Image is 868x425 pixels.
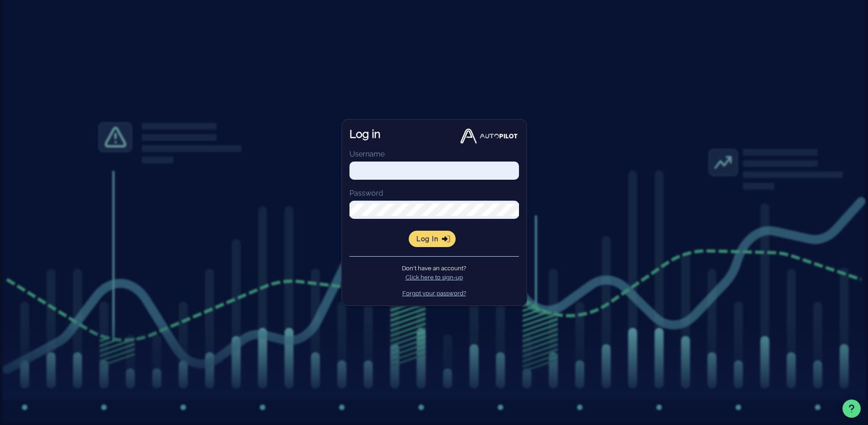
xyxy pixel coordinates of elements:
[402,290,466,297] a: Forgot your password?
[406,274,463,281] a: Click here to sign-up
[349,189,383,197] label: Password
[349,127,380,142] h1: Log in
[349,264,519,282] p: Don't have an account?
[459,127,519,145] img: Autopilot
[349,150,385,158] label: Username
[416,235,448,243] span: Log in
[409,231,456,247] button: Log in
[842,400,861,418] button: Support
